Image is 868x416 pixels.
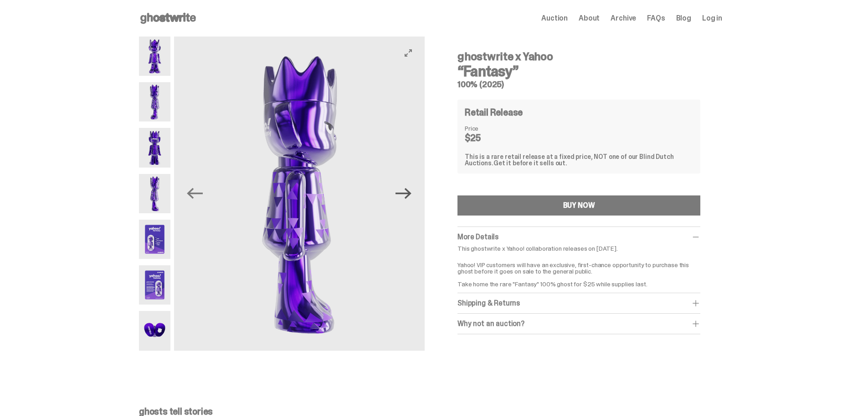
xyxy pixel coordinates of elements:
h4: Retail Release [465,108,523,117]
div: Why not an auction? [457,319,700,328]
button: Next [394,184,414,204]
div: BUY NOW [563,202,595,209]
p: Yahoo! VIP customers will have an exclusive, first-chance opportunity to purchase this ghost befo... [457,255,700,287]
h4: ghostwrite x Yahoo [457,51,700,62]
button: BUY NOW [457,195,700,216]
dt: Price [465,125,510,132]
h5: 100% (2025) [457,80,700,89]
img: Yahoo-HG---6.png [139,265,170,305]
button: Previous [185,184,205,204]
img: Yahoo-HG---1.png [139,37,170,76]
img: Yahoo-HG---7.png [139,311,170,350]
p: This ghostwrite x Yahoo! collaboration releases on [DATE]. [457,245,700,252]
img: Yahoo-HG---3.png [139,128,170,167]
span: More Details [457,232,498,242]
p: ghosts tell stories [139,407,722,416]
a: About [579,15,600,22]
a: FAQs [647,15,665,22]
a: Blog [676,15,691,22]
img: Yahoo-HG---4.png [139,174,170,213]
button: View full-screen [403,47,414,58]
dd: $25 [465,133,510,142]
a: Log in [702,15,722,22]
img: Yahoo-HG---5.png [139,220,170,259]
a: Archive [611,15,636,22]
div: This is a rare retail release at a fixed price, NOT one of our Blind Dutch Auctions. [465,153,693,166]
a: Auction [541,15,568,22]
img: Yahoo-HG---4.png [174,37,425,351]
img: Yahoo-HG---2.png [139,82,170,121]
div: Shipping & Returns [457,299,700,308]
h3: “Fantasy” [457,64,700,79]
span: Get it before it sells out. [493,159,567,167]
